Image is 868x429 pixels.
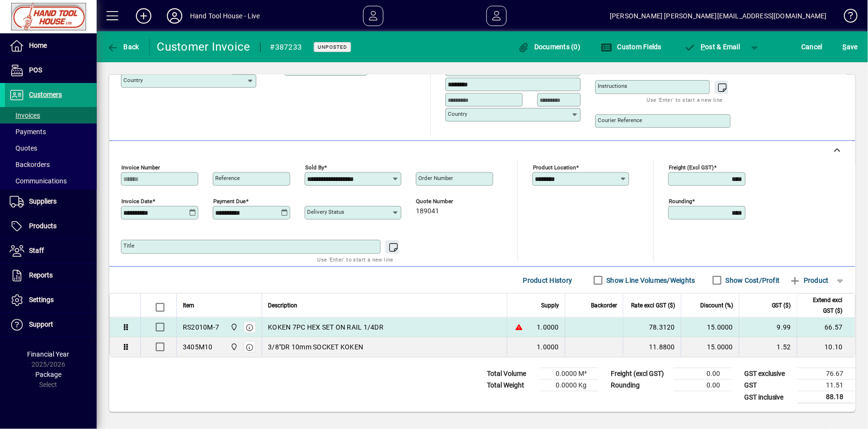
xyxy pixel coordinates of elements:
mat-label: Country [448,111,467,117]
span: Backorders [10,161,50,168]
a: Communications [5,173,97,189]
td: 1.52 [739,337,797,357]
mat-label: Sold by [305,164,324,171]
mat-label: Delivery status [307,208,344,215]
mat-label: Payment due [213,198,246,205]
button: Profile [159,7,190,25]
td: GST inclusive [739,391,797,403]
span: Custom Fields [601,43,662,51]
td: 66.57 [797,318,855,337]
a: Knowledge Base [837,2,856,33]
mat-label: Freight (excl GST) [669,164,714,171]
a: Staff [5,239,97,263]
button: Back [104,38,142,55]
span: Products [29,222,57,230]
span: Frankton [228,322,239,332]
span: POS [29,66,42,74]
span: 1.0000 [537,342,559,352]
span: Quote number [416,198,474,205]
div: #387233 [270,40,302,55]
td: 9.99 [739,318,797,337]
td: 10.10 [797,337,855,357]
button: Cancel [799,38,825,55]
span: Supply [541,300,559,311]
span: ave [843,39,858,55]
span: Financial Year [28,350,70,358]
a: Payments [5,124,97,140]
td: 0.00 [674,368,732,380]
a: Products [5,214,97,238]
a: Invoices [5,107,97,124]
label: Show Cost/Profit [724,276,780,285]
span: Package [35,371,61,378]
span: Back [107,43,139,51]
a: Suppliers [5,190,97,214]
mat-label: Courier Reference [598,117,642,124]
span: Payments [10,128,46,136]
span: Description [268,300,297,311]
mat-label: Invoice number [121,164,160,171]
mat-label: Rounding [669,198,692,205]
span: Item [183,300,194,311]
span: P [701,43,706,51]
td: Freight (excl GST) [606,368,674,380]
span: Quotes [10,144,37,152]
span: Product [790,273,829,288]
button: Documents (0) [515,38,583,55]
td: Total Volume [482,368,540,380]
span: Rate excl GST ($) [631,300,675,311]
span: Communications [10,177,67,185]
td: 11.51 [797,380,855,391]
td: 15.0000 [681,318,739,337]
span: S [843,43,847,51]
button: Save [840,38,860,55]
a: Reports [5,263,97,288]
span: Settings [29,296,54,304]
button: Product [785,272,834,289]
span: KOKEN 7PC HEX SET ON RAIL 1/4DR [268,322,383,332]
span: Support [29,320,53,328]
a: Backorders [5,156,97,173]
td: GST [739,380,797,391]
div: Hand Tool House - Live [190,8,260,24]
mat-label: Country [123,77,143,83]
mat-label: Invoice date [121,198,152,205]
span: Cancel [802,39,823,55]
div: RS2010M-7 [183,322,219,332]
span: Suppliers [29,197,57,205]
span: Reports [29,271,53,279]
span: Invoices [10,111,40,119]
span: 189041 [416,208,439,215]
span: 1.0000 [537,322,559,332]
td: 0.0000 M³ [540,368,598,380]
td: GST exclusive [739,368,797,380]
div: 78.3120 [629,322,675,332]
td: 76.67 [797,368,855,380]
a: Home [5,34,97,58]
span: Documents (0) [518,43,581,51]
div: [PERSON_NAME] [PERSON_NAME][EMAIL_ADDRESS][DOMAIN_NAME] [610,8,827,24]
span: Product History [523,273,573,288]
span: Frankton [228,342,239,352]
mat-label: Instructions [598,83,627,89]
div: Customer Invoice [157,39,250,55]
span: Backorder [591,300,617,311]
span: Extend excl GST ($) [803,295,843,316]
button: Add [128,7,159,25]
button: Post & Email [679,38,745,55]
td: 88.18 [797,391,855,403]
td: 0.00 [674,380,732,391]
mat-label: Reference [215,175,240,181]
mat-hint: Use 'Enter' to start a new line [318,254,394,265]
span: Discount (%) [700,300,733,311]
mat-hint: Use 'Enter' to start a new line [647,94,723,105]
td: 15.0000 [681,337,739,357]
div: 3405M10 [183,342,213,352]
span: 3/8"DR 10mm SOCKET KOKEN [268,342,363,352]
td: Total Weight [482,380,540,391]
span: Customers [29,91,62,98]
app-page-header-button: Back [97,38,150,55]
mat-label: Order number [418,175,453,181]
span: GST ($) [772,300,791,311]
button: Custom Fields [598,38,664,55]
